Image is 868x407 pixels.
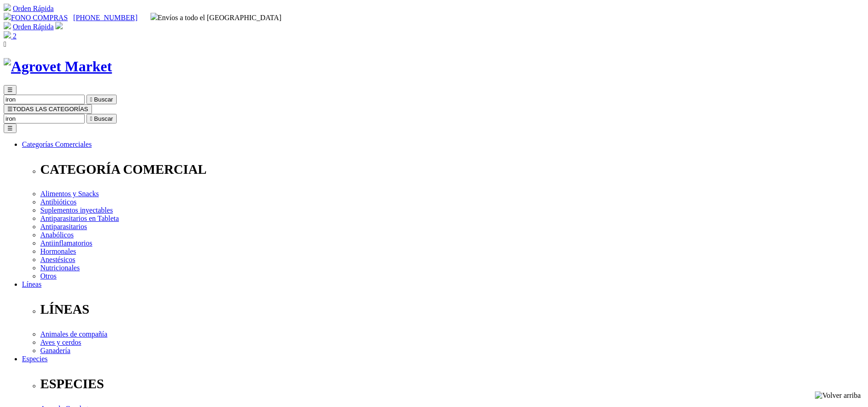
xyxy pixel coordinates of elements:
img: shopping-cart.svg [4,22,11,29]
span: ☰ [7,106,13,112]
span: ☰ [7,86,13,93]
a: Otros [40,272,57,280]
img: shopping-bag.svg [4,31,11,38]
a: Ganadería [40,347,70,354]
a: Orden Rápida [13,5,54,12]
p: LÍNEAS [40,302,864,317]
a: Nutricionales [40,264,80,272]
a: 2 [4,32,16,40]
a: Antiinflamatorios [40,239,92,247]
a: Antiparasitarios en Tableta [40,214,119,222]
a: Anestésicos [40,256,75,263]
img: Volver arriba [815,391,861,400]
button: ☰ [4,123,16,133]
input: Buscar [4,95,85,104]
p: CATEGORÍA COMERCIAL [40,162,864,177]
img: Agrovet Market [4,58,112,75]
input: Buscar [4,114,85,123]
p: ESPECIES [40,376,864,391]
button: ☰TODAS LAS CATEGORÍAS [4,104,92,114]
button: ☰ [4,85,16,95]
a: Orden Rápida [13,23,54,31]
span: Envíos a todo el [GEOGRAPHIC_DATA] [151,14,282,21]
a: Acceda a su cuenta de cliente [55,23,63,31]
i:  [90,115,92,122]
i:  [4,40,6,48]
a: Animales de compañía [40,330,108,338]
a: Categorías Comerciales [22,140,92,148]
button:  Buscar [86,95,117,104]
a: Suplementos inyectables [40,206,113,214]
img: phone.svg [4,13,11,20]
a: [PHONE_NUMBER] [73,14,137,21]
span: 2 [13,32,16,40]
button:  Buscar [86,114,117,123]
a: Hormonales [40,247,76,255]
a: Especies [22,355,48,363]
img: user.svg [55,22,63,29]
a: Alimentos y Snacks [40,190,99,198]
a: Anabólicos [40,231,74,239]
span: Buscar [94,115,113,122]
img: shopping-cart.svg [4,4,11,11]
i:  [90,96,92,103]
span: Buscar [94,96,113,103]
a: Antiparasitarios [40,223,87,230]
img: delivery-truck.svg [151,13,158,20]
a: Aves y cerdos [40,338,81,346]
a: Antibióticos [40,198,76,206]
a: Líneas [22,280,42,288]
a: FONO COMPRAS [4,14,68,21]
